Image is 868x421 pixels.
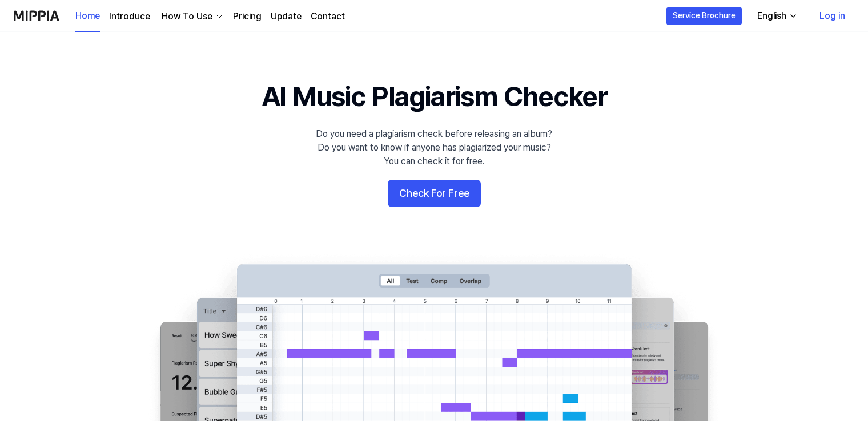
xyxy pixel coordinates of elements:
[159,10,215,23] div: How To Use
[75,1,100,32] a: Home
[271,10,302,23] a: Update
[311,10,345,23] a: Contact
[159,10,224,23] button: How To Use
[748,5,805,27] button: English
[388,180,481,207] button: Check For Free
[109,10,150,23] a: Introduce
[316,127,552,168] div: Do you need a plagiarism check before releasing an album? Do you want to know if anyone has plagi...
[233,10,262,23] a: Pricing
[755,9,789,23] div: English
[262,78,607,116] h1: AI Music Plagiarism Checker
[666,7,742,25] button: Service Brochure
